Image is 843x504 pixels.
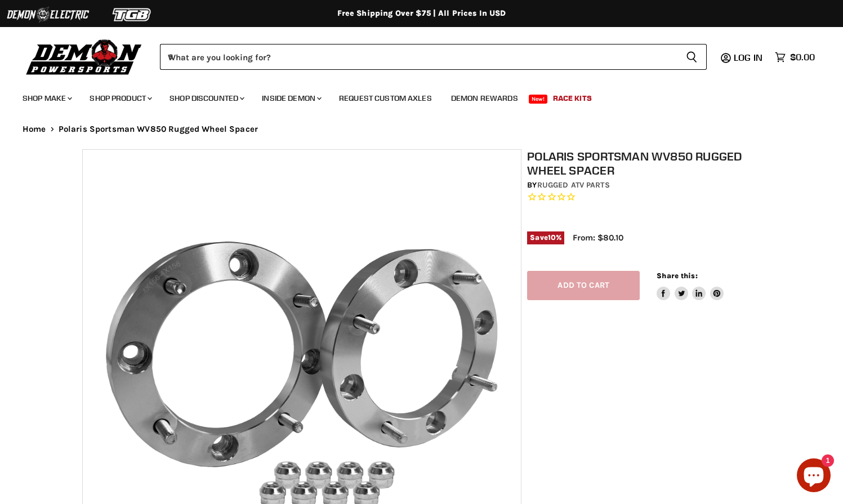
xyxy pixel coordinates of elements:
a: Shop Make [14,87,79,110]
span: Rated 0.0 out of 5 stars 0 reviews [527,191,766,203]
a: Log in [729,52,769,63]
a: Inside Demon [253,87,328,110]
span: Polaris Sportsman WV850 Rugged Wheel Spacer [59,124,258,134]
span: From: $80.10 [573,233,623,243]
div: by [527,179,766,191]
span: New! [529,95,548,104]
a: Request Custom Axles [331,87,440,110]
h1: Polaris Sportsman WV850 Rugged Wheel Spacer [527,149,766,177]
a: Rugged ATV Parts [537,180,610,190]
a: Shop Discounted [161,87,251,110]
span: Share this: [657,271,697,280]
ul: Main menu [14,82,812,110]
inbox-online-store-chat: Shopify online store chat [793,458,834,495]
a: Race Kits [545,87,600,110]
img: Demon Electric Logo 2 [6,4,90,25]
a: $0.00 [769,49,820,65]
a: Demon Rewards [443,87,527,110]
button: Search [677,44,707,70]
form: Product [160,44,707,70]
span: 10 [548,233,556,242]
img: Demon Powersports [23,37,146,77]
span: $0.00 [790,52,815,63]
a: Shop Product [81,87,159,110]
aside: Share this: [657,271,724,301]
span: Log in [734,52,762,63]
input: When autocomplete results are available use up and down arrows to review and enter to select [160,44,677,70]
a: Home [23,124,46,134]
img: TGB Logo 2 [90,4,175,25]
span: Save % [527,231,564,244]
